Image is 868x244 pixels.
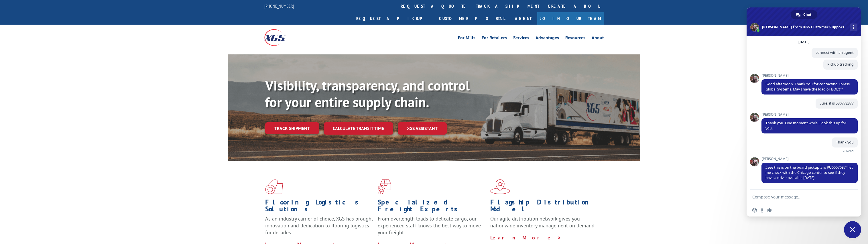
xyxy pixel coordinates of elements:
[846,149,854,153] span: Read
[803,10,811,19] span: Chat
[850,23,857,31] div: More channels
[324,122,393,135] a: Calculate transit time
[435,12,509,25] a: Customer Portal
[765,165,853,180] span: I see this is on the board pickup # is PU00070374 let me check with the Chicago center to see if ...
[265,76,470,111] b: Visibility, transparency, and control for your entire supply chain.
[827,62,854,67] span: Pickup tracking
[816,50,854,55] span: connect with an agent
[765,121,846,131] span: Thank you. One moment while I look this up for you.
[844,221,861,238] div: Close chat
[537,12,604,25] a: Join Our Team
[765,82,850,92] span: Good afternoon. Thank You for contacting Xpress Global Systems. May I have the load or BOL# ?
[490,215,596,229] span: Our agile distribution network gives you nationwide inventory management on demand.
[791,10,817,19] div: Chat
[458,36,475,42] a: For Mills
[761,157,858,161] span: [PERSON_NAME]
[265,215,373,236] span: As an industry carrier of choice, XGS has brought innovation and dedication to flooring logistics...
[752,194,843,200] textarea: Compose your message...
[509,12,537,25] a: Agent
[760,208,764,212] span: Send a file
[836,140,854,145] span: Thank you
[513,36,529,42] a: Services
[265,122,319,134] a: Track shipment
[761,74,858,78] span: [PERSON_NAME]
[565,36,585,42] a: Resources
[798,40,810,44] div: [DATE]
[398,122,447,135] a: XGS ASSISTANT
[536,36,559,42] a: Advantages
[378,215,486,241] p: From overlength loads to delicate cargo, our experienced staff knows the best way to move your fr...
[378,199,486,215] h1: Specialized Freight Experts
[752,208,757,212] span: Insert an emoji
[820,101,854,106] span: Sure, it is 530772877
[761,113,858,117] span: [PERSON_NAME]
[592,36,604,42] a: About
[490,199,599,215] h1: Flagship Distribution Model
[265,199,373,215] h1: Flooring Logistics Solutions
[482,36,507,42] a: For Retailers
[490,179,510,194] img: xgs-icon-flagship-distribution-model-red
[767,208,772,212] span: Audio message
[378,179,391,194] img: xgs-icon-focused-on-flooring-red
[265,179,283,194] img: xgs-icon-total-supply-chain-intelligence-red
[490,234,562,241] a: Learn More >
[264,3,294,9] a: [PHONE_NUMBER]
[352,12,435,25] a: Request a pickup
